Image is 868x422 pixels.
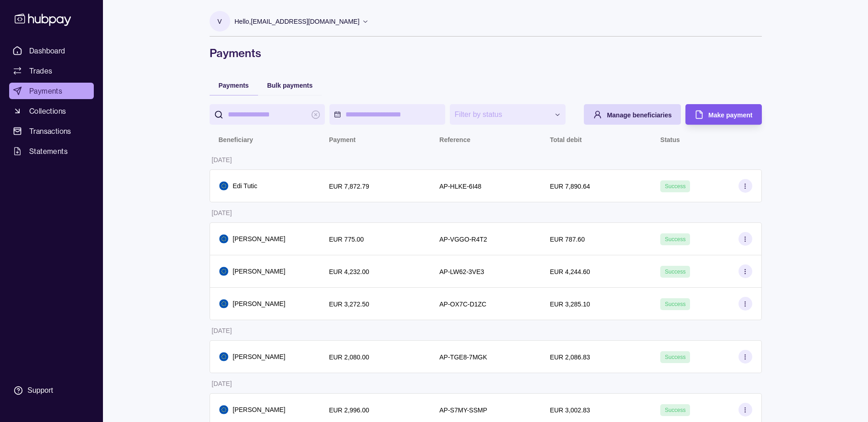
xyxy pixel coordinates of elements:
p: [PERSON_NAME] [233,352,286,362]
p: AP-VGGO-R4T2 [439,236,487,243]
p: EUR 787.60 [550,236,585,243]
p: v [217,16,221,26]
img: eu [219,234,228,243]
span: Bulk payments [267,82,313,89]
p: EUR 2,996.00 [329,406,369,414]
p: EUR 775.00 [329,236,364,243]
span: Success [665,269,685,275]
p: EUR 3,272.50 [329,301,369,308]
p: Status [660,136,680,143]
img: eu [219,299,228,308]
p: AP-S7MY-SSMP [439,406,487,414]
button: Make payment [685,104,761,125]
a: Payments [9,83,94,99]
p: [DATE] [212,327,232,334]
span: Success [665,183,685,190]
p: EUR 2,086.83 [550,353,590,361]
img: eu [219,352,228,361]
span: Make payment [708,111,752,119]
p: Beneficiary [219,136,253,143]
span: Success [665,354,685,360]
p: Reference [439,136,470,143]
span: Payments [29,85,62,96]
p: [DATE] [212,380,232,387]
p: Payment [329,136,356,143]
p: EUR 2,080.00 [329,353,369,361]
img: eu [219,267,228,276]
span: Success [665,236,685,243]
a: Collections [9,103,94,119]
p: Total debit [550,136,582,143]
span: Manage beneficiaries [607,111,672,119]
p: [DATE] [212,156,232,164]
p: AP-TGE8-7MGK [439,353,487,361]
a: Statements [9,143,94,159]
a: Transactions [9,123,94,139]
p: EUR 7,872.79 [329,183,369,190]
p: Hello, [EMAIL_ADDRESS][DOMAIN_NAME] [235,16,360,26]
p: EUR 7,890.64 [550,183,590,190]
p: EUR 3,285.10 [550,301,590,308]
p: AP-LW62-3VE3 [439,268,484,275]
span: Success [665,407,685,413]
span: Transactions [29,126,71,137]
p: EUR 4,244.60 [550,268,590,275]
a: Dashboard [9,42,94,59]
span: Success [665,301,685,307]
span: Collections [29,105,66,116]
p: [PERSON_NAME] [233,299,286,309]
p: [DATE] [212,209,232,216]
span: Trades [29,65,52,76]
img: eu [219,405,228,414]
h1: Payments [210,46,762,60]
p: [PERSON_NAME] [233,266,286,276]
p: Edi Tutic [233,181,258,191]
span: Statements [29,146,68,157]
p: AP-OX7C-D1ZC [439,301,486,308]
p: [PERSON_NAME] [233,405,286,415]
span: Payments [219,82,249,89]
p: EUR 3,002.83 [550,406,590,414]
img: eu [219,181,228,190]
button: Manage beneficiaries [584,104,681,125]
div: Support [27,385,53,396]
span: Dashboard [29,45,65,56]
a: Trades [9,63,94,79]
p: EUR 4,232.00 [329,268,369,275]
input: search [228,104,307,125]
p: [PERSON_NAME] [233,234,286,244]
p: AP-HLKE-6I48 [439,183,481,190]
a: Support [9,381,94,400]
